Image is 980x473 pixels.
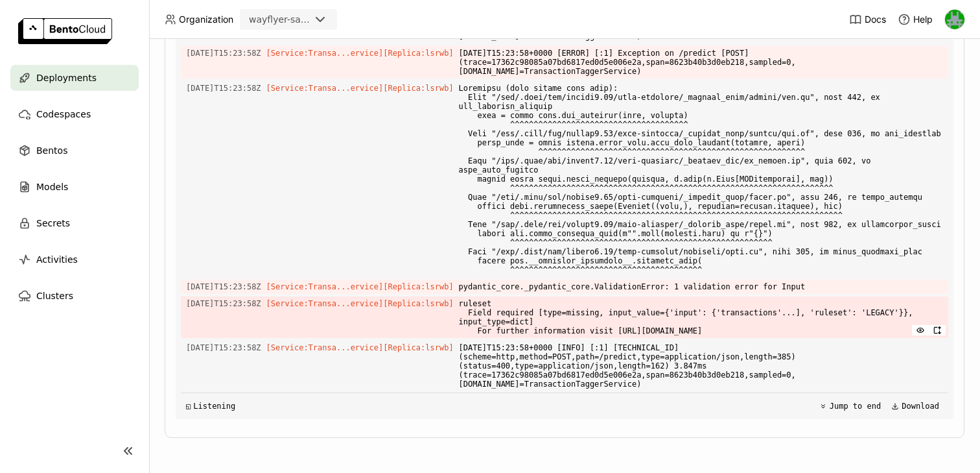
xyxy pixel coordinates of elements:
span: Codespaces [36,106,91,122]
span: [Service:Transa...ervice] [266,282,384,291]
input: Selected wayflyer-sandbox. [311,14,312,27]
span: [Replica:lsrwb] [383,299,453,308]
span: Clusters [36,288,73,304]
span: Docs [865,14,886,25]
a: Codespaces [10,101,139,127]
span: [Service:Transa...ervice] [266,299,384,308]
button: Download [887,398,943,414]
button: Jump to end [815,398,885,414]
a: Models [10,174,139,200]
span: [Service:Transa...ervice] [266,343,384,352]
div: Help [898,13,933,26]
span: [DATE]T15:23:58+0000 [ERROR] [:1] Exception on /predict [POST] (trace=17362c98085a07bd6817ed0d5e0... [459,46,943,79]
span: Models [36,179,68,195]
span: ruleset Field required [type=missing, input_value={'input': {'transactions'...], 'ruleset': 'LEGA... [459,297,943,338]
div: Listening [186,402,235,411]
span: Bentos [36,143,67,158]
img: Sean Hickey [945,10,964,29]
span: 2025-09-29T15:23:58.276Z [186,81,261,95]
a: Secrets [10,210,139,236]
span: 2025-09-29T15:23:58.277Z [186,341,261,355]
span: [Service:Transa...ervice] [266,49,384,58]
a: Bentos [10,138,139,164]
span: Loremipsu (dolo sitame cons adip): Elit "/sed/.doei/tem/incidi9.09/utla-etdolore/_magnaal_enim/ad... [459,81,943,277]
span: pydantic_core._pydantic_core.ValidationError: 1 validation error for Input [459,280,943,294]
span: Secrets [36,215,70,231]
span: ◱ [186,402,191,411]
span: [DATE]T15:23:58+0000 [INFO] [:1] [TECHNICAL_ID] (scheme=http,method=POST,path=/predict,type=appli... [459,341,943,391]
span: Organization [179,14,233,25]
span: [Service:Transa...ervice] [266,84,384,93]
span: Activities [36,252,78,267]
span: [Replica:lsrwb] [383,49,453,58]
span: 2025-09-29T15:23:58.276Z [186,297,261,311]
img: logo [18,18,112,44]
span: [Replica:lsrwb] [383,84,453,93]
span: Help [913,14,933,25]
div: wayflyer-sandbox [249,13,310,26]
span: [Replica:lsrwb] [383,282,453,291]
span: 2025-09-29T15:23:58.276Z [186,280,261,294]
span: 2025-09-29T15:23:58.276Z [186,46,261,60]
a: Deployments [10,65,139,91]
span: [Replica:lsrwb] [383,343,453,352]
a: Docs [849,13,886,26]
span: Deployments [36,70,97,86]
a: Clusters [10,283,139,309]
a: Activities [10,247,139,273]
